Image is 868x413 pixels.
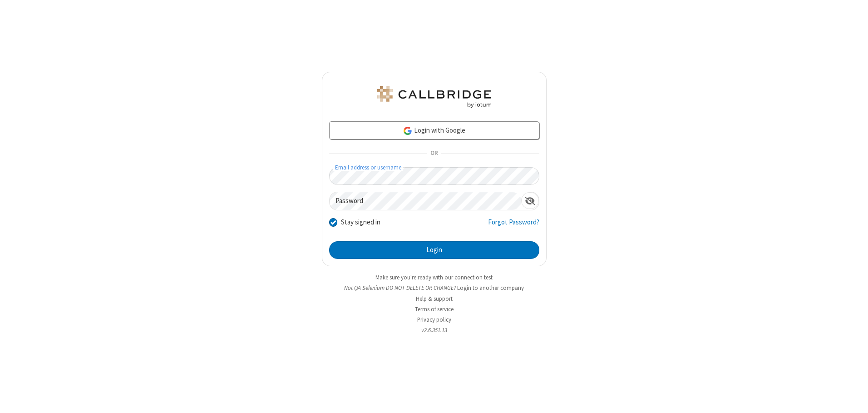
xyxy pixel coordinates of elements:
li: Not QA Selenium DO NOT DELETE OR CHANGE? [322,284,547,292]
input: Password [330,192,521,210]
input: Email address or username [329,167,539,185]
a: Terms of service [415,305,454,313]
img: QA Selenium DO NOT DELETE OR CHANGE [375,86,493,108]
button: Login to another company [457,284,524,292]
a: Make sure you're ready with our connection test [375,274,493,281]
a: Privacy policy [417,316,451,323]
img: google-icon.png [403,126,413,136]
a: Forgot Password? [488,217,539,234]
span: OR [427,147,441,160]
a: Login with Google [329,121,539,139]
li: v2.6.351.13 [322,326,547,334]
label: Stay signed in [341,217,380,228]
a: Help & support [416,295,453,303]
div: Show password [521,192,539,209]
button: Login [329,241,539,259]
